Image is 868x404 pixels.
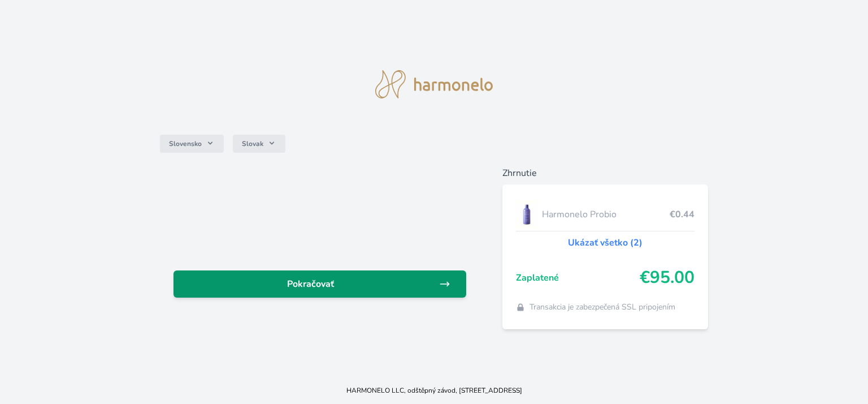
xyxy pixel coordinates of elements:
[169,139,202,148] span: Slovensko
[542,208,670,221] span: Harmonelo Probio
[233,135,285,153] button: Slovak
[375,70,493,98] img: logo.svg
[640,268,695,288] span: €95.00
[242,139,263,148] span: Slovak
[502,166,708,180] h6: Zhrnutie
[516,200,537,229] img: CLEAN_PROBIO_se_stinem_x-lo.jpg
[516,271,640,285] span: Zaplatené
[530,302,675,313] span: Transakcia je zabezpečená SSL pripojením
[183,277,439,291] span: Pokračovať
[670,208,695,221] span: €0.44
[568,236,643,250] a: Ukázať všetko (2)
[173,270,466,298] a: Pokračovať
[160,135,224,153] button: Slovensko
